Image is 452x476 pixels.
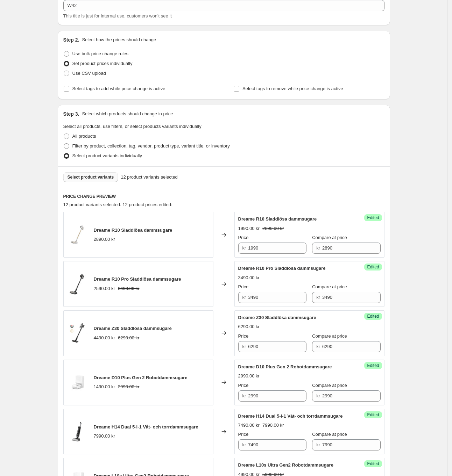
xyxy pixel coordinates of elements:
p: Select how the prices should change [82,36,156,43]
span: Use bulk price change rules [72,51,128,56]
img: 800_800v2_1_80x.png [67,323,88,344]
span: kr [316,442,320,447]
span: All products [72,134,96,139]
span: 12 product variants selected. 12 product prices edited: [63,202,172,207]
strike: 2990.00 kr [118,383,139,390]
img: D10_Plus_Gen_2-Total-Right_80x.jpg [67,372,88,393]
div: 4490.00 kr [94,334,115,341]
span: kr [316,344,320,349]
span: Price [238,383,249,388]
span: Edited [367,461,379,467]
h6: PRICE CHANGE PREVIEW [63,194,384,199]
p: Select which products should change in price [82,110,173,117]
span: Dreame R10 Pro Sladdlösa dammsugare [94,276,181,282]
h2: Step 3. [63,110,79,117]
span: kr [242,344,246,349]
span: Dreame D10 Plus Gen 2 Robotdammsugare [238,364,332,369]
div: 2890.00 kr [94,236,115,243]
h2: Step 2. [63,36,79,43]
span: Select tags to remove while price change is active [242,86,343,91]
span: Price [238,235,249,240]
span: 12 product variants selected [121,174,178,181]
span: kr [316,245,320,251]
button: Select product variants [63,172,118,182]
span: Compare at price [312,383,347,388]
div: 7490.00 kr [238,422,260,429]
span: Dreame D10 Plus Gen 2 Robotdammsugare [94,375,188,380]
span: Set product prices individually [72,61,133,66]
img: R10___v2_80x.jpg [67,224,88,245]
strike: 2890.00 kr [262,225,284,232]
span: Select all products, use filters, or select products variants individually [63,124,202,129]
span: kr [242,295,246,300]
span: kr [242,393,246,398]
div: 1990.00 kr [238,225,260,232]
span: kr [242,442,246,447]
strike: 6290.00 kr [118,334,139,341]
img: 6391ace427ade714b70fb966024ae804_c463ca6e-2593-49d4-883d-219f11b0066b_80x.jpg [67,274,88,295]
span: Select product variants individually [72,153,142,158]
div: 7990.00 kr [94,433,115,440]
span: Dreame H14 Dual 5-i-1 Våt- och torrdammsugare [238,413,343,419]
span: Price [238,284,249,289]
span: Use CSV upload [72,71,106,76]
span: Dreame H14 Dual 5-i-1 Våt- och torrdammsugare [94,424,198,430]
div: 3490.00 kr [238,274,260,281]
span: Edited [367,264,379,270]
span: Dreame Z30 Sladdlösa dammsugare [238,315,316,320]
div: 2990.00 kr [238,373,260,380]
div: 1490.00 kr [94,383,115,390]
img: WideAngle-MainImage_80x.jpg [67,421,88,442]
span: Price [238,333,249,339]
span: Edited [367,313,379,319]
span: Dreame R10 Sladdlösa dammsugare [238,216,317,222]
span: kr [316,393,320,398]
span: Compare at price [312,333,347,339]
div: 2590.00 kr [94,285,115,292]
span: kr [316,295,320,300]
div: 6290.00 kr [238,323,260,330]
span: kr [242,245,246,251]
strike: 3490.00 kr [118,285,139,292]
span: Edited [367,363,379,368]
span: Compare at price [312,284,347,289]
span: Select product variants [68,174,114,180]
strike: 7990.00 kr [262,422,284,429]
span: Dreame Z30 Sladdlösa dammsugare [94,326,172,331]
span: Dreame R10 Pro Sladdlösa dammsugare [238,266,326,271]
span: Select tags to add while price change is active [72,86,165,91]
span: Compare at price [312,235,347,240]
span: Price [238,432,249,437]
span: Edited [367,215,379,221]
span: This title is just for internal use, customers won't see it [63,13,172,19]
span: Compare at price [312,432,347,437]
span: Dreame R10 Sladdlösa dammsugare [94,228,172,233]
span: Dreame L10s Ultra Gen2 Robotdammsugare [238,462,333,468]
span: Filter by product, collection, tag, vendor, product type, variant title, or inventory [72,143,230,149]
span: Edited [367,412,379,418]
